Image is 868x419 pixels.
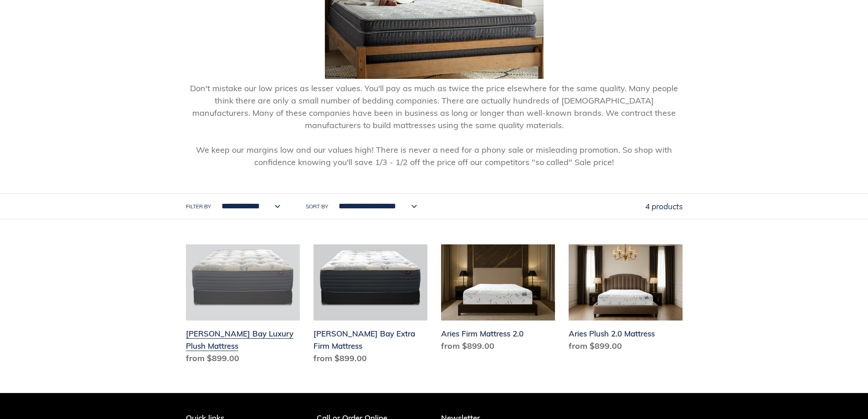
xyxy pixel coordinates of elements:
span: 4 products [645,202,683,211]
a: Aries Firm Mattress 2.0 [441,244,555,356]
a: Chadwick Bay Luxury Plush Mattress [186,244,300,368]
span: Don't mistake our low prices as lesser values. You'll pay as much as twice the price elsewhere fo... [190,83,678,130]
label: Filter by [186,202,211,211]
a: Aries Plush 2.0 Mattress [569,244,683,356]
span: We keep our margins low and our values high! There is never a need for a phony sale or misleading... [196,145,672,167]
label: Sort by [306,202,328,211]
a: Chadwick Bay Extra Firm Mattress [313,244,427,368]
